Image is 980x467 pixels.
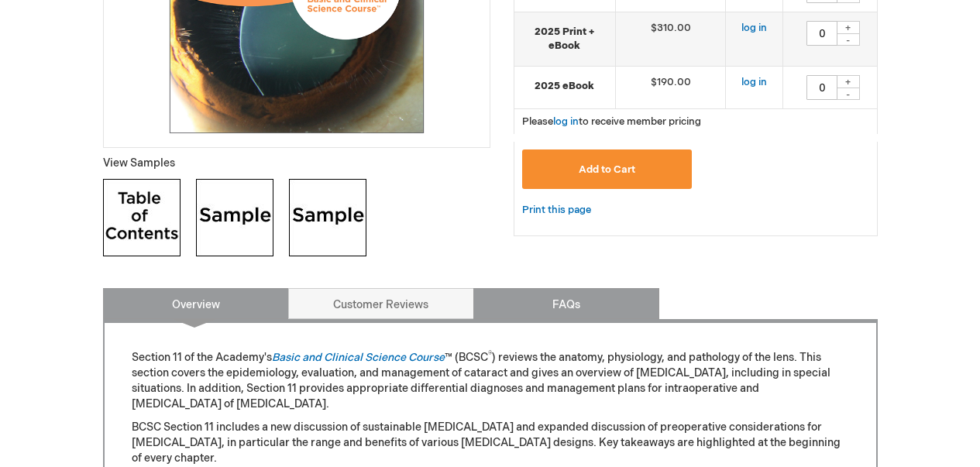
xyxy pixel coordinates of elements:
[522,201,591,220] a: Print this page
[288,288,474,319] a: Customer Reviews
[522,149,693,189] button: Add to Cart
[103,179,181,256] img: Click to view
[522,25,607,53] strong: 2025 Print + eBook
[615,66,726,108] td: $190.00
[806,21,837,46] input: Qty
[132,350,849,412] p: Section 11 of the Academy's ™ (BCSC ) reviews the anatomy, physiology, and pathology of the lens....
[473,288,659,319] a: FAQs
[837,88,860,100] div: -
[103,288,289,319] a: Overview
[741,22,767,34] a: log in
[837,21,860,34] div: +
[289,179,366,256] img: Click to view
[272,351,445,364] a: Basic and Clinical Science Course
[837,33,860,46] div: -
[615,12,726,66] td: $310.00
[522,79,607,94] strong: 2025 eBook
[553,115,579,128] a: log in
[741,76,767,88] a: log in
[806,75,837,100] input: Qty
[579,163,635,176] span: Add to Cart
[132,420,849,466] p: BCSC Section 11 includes a new discussion of sustainable [MEDICAL_DATA] and expanded discussion o...
[488,350,492,359] sup: ®
[103,156,490,171] p: View Samples
[522,115,701,128] span: Please to receive member pricing
[196,179,273,256] img: Click to view
[837,75,860,88] div: +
